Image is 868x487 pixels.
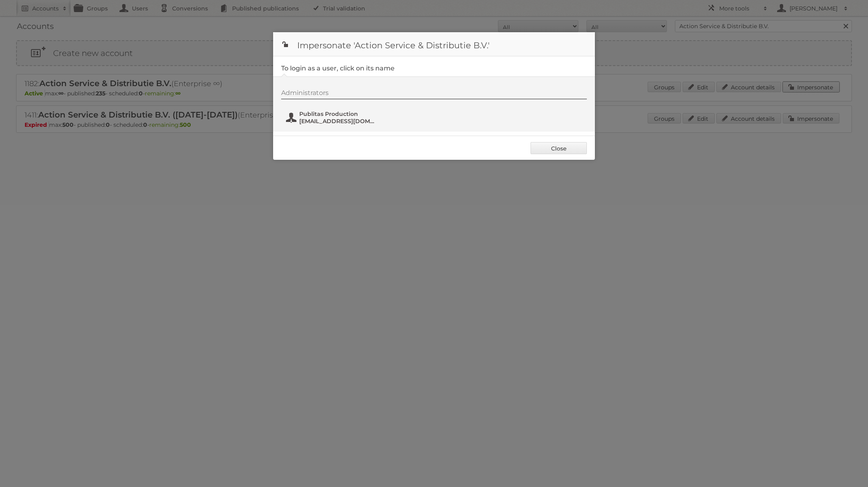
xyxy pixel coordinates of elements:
[281,89,587,99] div: Administrators
[273,32,595,56] h1: Impersonate 'Action Service & Distributie B.V.'
[281,64,395,72] legend: To login as a user, click on its name
[299,118,377,125] span: [EMAIL_ADDRESS][DOMAIN_NAME]
[285,109,380,126] button: Publitas Production [EMAIL_ADDRESS][DOMAIN_NAME]
[531,142,587,154] a: Close
[299,110,377,118] span: Publitas Production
